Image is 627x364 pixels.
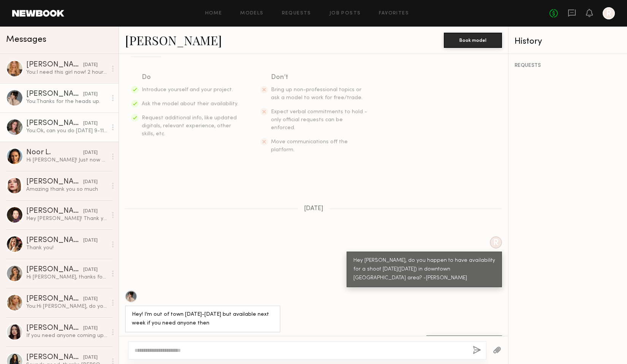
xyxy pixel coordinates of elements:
div: Thank you! [26,244,107,252]
div: [PERSON_NAME] [26,354,83,361]
a: R [603,7,615,19]
a: Favorites [379,11,409,16]
div: [DATE] [83,149,98,157]
div: [DATE] [83,296,98,303]
a: [PERSON_NAME] [125,32,222,48]
div: Don’t [271,72,368,83]
div: You: Hi [PERSON_NAME], do you have any 3 hour availability [DATE] or [DATE] for a indoor boutique... [26,303,107,310]
div: [DATE] [83,237,98,244]
div: You: Ok, can you do [DATE] 9-11ish? [26,127,107,135]
div: [PERSON_NAME] [26,266,83,274]
div: [DATE] [83,354,98,361]
div: [DATE] [83,325,98,332]
a: Home [205,11,222,16]
span: Messages [6,35,46,44]
div: Do [142,72,239,83]
div: [PERSON_NAME] [26,178,83,186]
div: Hey [PERSON_NAME]! Thank you for reaching out, I’m interested! How long would the shoot be? And w... [26,215,107,222]
div: Hey! I’m out of town [DATE]-[DATE] but available next week if you need anyone then [132,310,274,328]
div: History [515,37,621,46]
a: Requests [282,11,311,16]
span: Move communications off the platform. [271,139,348,152]
div: You: Thanks for the heads up. [26,98,107,105]
div: Hi [PERSON_NAME], thanks for reaching out! I’m available — could you please let me know what time... [26,274,107,281]
div: [DATE] [83,266,98,274]
div: [DATE] [83,120,98,127]
span: [DATE] [304,206,323,212]
a: Book model [444,36,502,43]
div: Amazing thank you so much [26,186,107,193]
div: [DATE] [83,91,98,98]
div: REQUESTS [515,63,621,68]
div: [DATE] [83,179,98,186]
div: [DATE] [83,208,98,215]
span: Bring up non-professional topics or ask a model to work for free/trade. [271,87,363,100]
div: [PERSON_NAME] [26,237,83,244]
a: Models [240,11,263,16]
div: [PERSON_NAME] [26,207,83,215]
div: Hey [PERSON_NAME], do you happen to have availability for a shoot [DATE]([DATE]) in downtown [GEO... [353,256,495,283]
span: Introduce yourself and your project. [142,87,233,92]
div: [PERSON_NAME] [26,90,83,98]
span: Request additional info, like updated digitals, relevant experience, other skills, etc. [142,116,237,136]
div: [PERSON_NAME] [26,295,83,303]
div: Noor L. [26,149,83,157]
div: [PERSON_NAME] [26,61,83,69]
span: Ask the model about their availability. [142,101,238,106]
span: Expect verbal commitments to hold - only official requests can be enforced. [271,109,367,130]
div: [DATE] [83,62,98,69]
button: Book model [444,33,502,48]
div: [PERSON_NAME] [26,120,83,127]
div: Hi [PERSON_NAME]! Just now seeing this for some reason! Apologies for the delay. I’d love to work... [26,157,107,164]
a: Job Posts [329,11,361,16]
div: If you need anyone coming up I’m free these next few weeks! Any days really [26,332,107,339]
div: [PERSON_NAME] [26,324,83,332]
div: You: I need this girl now! 2 hour shoot lets do it. [26,69,107,76]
